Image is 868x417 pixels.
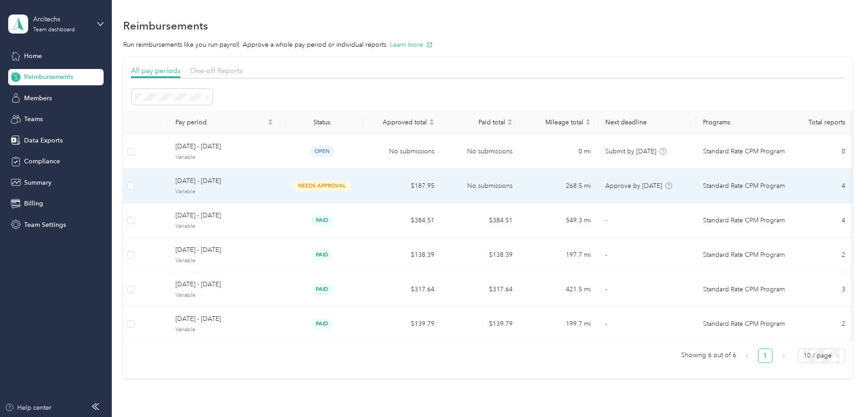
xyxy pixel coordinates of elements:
[5,403,51,412] button: Help center
[364,203,442,238] td: $384.51
[703,181,785,191] span: Standard Rate CPM Program
[390,40,433,49] button: Learn more
[605,182,662,190] span: Approve by [DATE]
[703,216,785,226] span: Standard Rate CPM Program
[520,110,598,134] th: Mileage total
[520,203,598,238] td: 549.3 mi
[123,21,208,30] h1: Reimbursements
[605,216,607,224] span: -
[703,250,785,260] span: Standard Rate CPM Program
[364,110,442,134] th: Approved total
[740,348,754,363] button: left
[776,348,791,363] li: Next Page
[294,181,351,191] span: needs approval
[175,280,273,289] span: [DATE] - [DATE]
[520,238,598,272] td: 197.7 mi
[798,348,845,363] div: Page Size
[175,245,273,255] span: [DATE] - [DATE]
[703,285,785,294] span: Standard Rate CPM Program
[268,121,273,127] span: caret-down
[803,349,840,363] span: 10 / page
[605,285,607,293] span: -
[793,307,852,341] td: 2
[776,348,791,363] button: right
[311,284,333,294] span: paid
[442,272,520,307] td: $317.64
[520,307,598,341] td: 199.7 mi
[364,238,442,272] td: $138.39
[585,118,591,123] span: caret-up
[24,178,51,187] span: Summary
[442,203,520,238] td: $384.51
[520,134,598,169] td: 0 mi
[24,136,63,145] span: Data Exports
[364,307,442,341] td: $139.79
[311,319,333,329] span: paid
[442,169,520,203] td: No submissions
[288,118,356,126] div: Status
[527,118,584,126] span: Mileage total
[442,307,520,341] td: $139.79
[793,238,852,272] td: 2
[268,118,273,123] span: caret-up
[442,134,520,169] td: No submissions
[744,353,750,359] span: left
[24,157,60,166] span: Compliance
[507,121,513,127] span: caret-down
[175,314,273,324] span: [DATE] - [DATE]
[364,169,442,203] td: $187.95
[449,118,505,126] span: Paid total
[696,110,793,134] th: Programs
[24,114,43,124] span: Teams
[175,153,273,162] span: Variable
[817,366,868,417] iframe: Everlance-gr Chat Button Frame
[758,349,772,363] a: 1
[371,118,427,126] span: Approved total
[429,121,434,127] span: caret-down
[793,169,852,203] td: 4
[24,220,66,230] span: Team Settings
[605,320,607,328] span: -
[175,176,273,186] span: [DATE] - [DATE]
[175,291,273,299] span: Variable
[175,211,273,221] span: [DATE] - [DATE]
[605,251,607,259] span: -
[442,110,520,134] th: Paid total
[598,110,696,134] th: Next deadline
[24,199,43,208] span: Billing
[33,27,75,33] div: Team dashboard
[168,110,280,134] th: Pay period
[793,203,852,238] td: 4
[24,51,42,61] span: Home
[364,272,442,307] td: $317.64
[758,348,773,363] li: 1
[24,93,52,103] span: Members
[598,238,696,272] td: -
[703,147,785,157] span: Standard Rate CPM Program
[175,257,273,265] span: Variable
[598,203,696,238] td: -
[781,353,786,359] span: right
[520,272,598,307] td: 421.5 mi
[123,40,853,49] p: Run reimbursements like you run payroll. Approve a whole pay period or individual reports.
[190,66,243,75] span: One-off Reports
[740,348,754,363] li: Previous Page
[311,215,333,226] span: paid
[24,72,73,82] span: Reimbursements
[311,250,333,260] span: paid
[793,134,852,169] td: 0
[175,222,273,231] span: Variable
[520,169,598,203] td: 268.5 mi
[585,121,591,127] span: caret-down
[598,272,696,307] td: -
[175,118,266,126] span: Pay period
[175,188,273,196] span: Variable
[681,348,736,362] span: Showing 6 out of 6
[364,134,442,169] td: No submissions
[605,147,656,155] span: Submit by [DATE]
[33,15,90,24] div: Arcitechx
[598,307,696,341] td: -
[175,326,273,334] span: Variable
[703,319,785,329] span: Standard Rate CPM Program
